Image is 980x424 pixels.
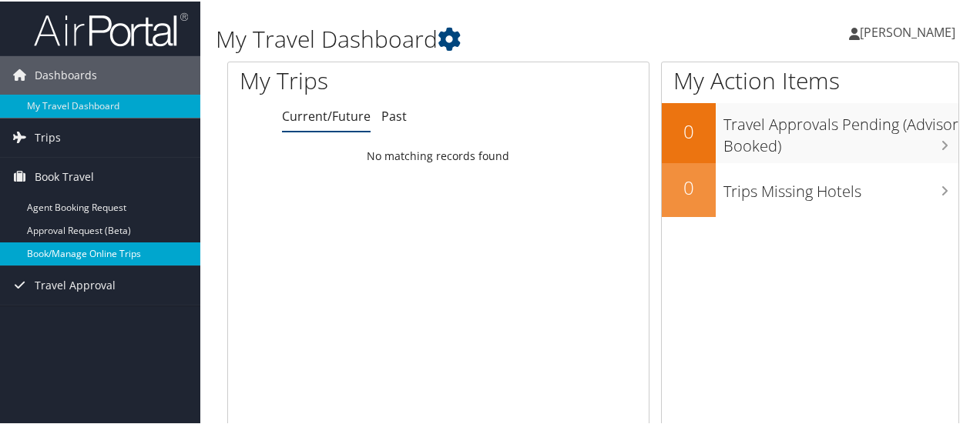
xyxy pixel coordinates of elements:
[35,156,94,195] span: Book Travel
[662,117,716,143] h2: 0
[282,106,371,123] a: Current/Future
[723,105,958,155] h3: Travel Approvals Pending (Advisor Booked)
[35,265,116,303] span: Travel Approval
[662,102,958,161] a: 0Travel Approvals Pending (Advisor Booked)
[381,106,407,123] a: Past
[228,141,649,169] td: No matching records found
[35,55,97,93] span: Dashboards
[662,63,958,95] h1: My Action Items
[34,10,188,46] img: airportal-logo.png
[662,173,716,199] h2: 0
[723,172,958,201] h3: Trips Missing Hotels
[216,22,719,54] h1: My Travel Dashboard
[662,162,958,215] a: 0Trips Missing Hotels
[35,117,61,155] span: Trips
[240,63,461,95] h1: My Trips
[860,22,955,39] span: [PERSON_NAME]
[849,8,971,54] a: [PERSON_NAME]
